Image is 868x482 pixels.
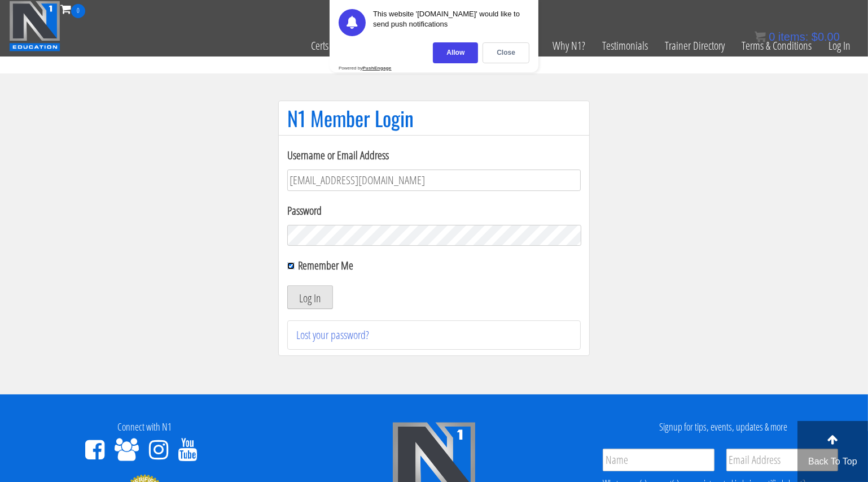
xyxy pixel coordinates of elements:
div: Close [483,42,529,63]
button: Log In [287,285,333,309]
span: 0 [769,31,775,43]
div: This website '[DOMAIN_NAME]' would like to send push notifications [373,9,529,36]
span: items: [778,31,808,43]
a: Terms & Conditions [733,18,820,73]
div: Powered by [339,66,392,71]
span: 0 [71,4,85,18]
span: $ [812,31,818,43]
h4: Signup for tips, events, updates & more [587,422,860,433]
label: Password [287,202,581,219]
input: Name [603,449,714,471]
a: Testimonials [594,18,656,73]
a: Certs [303,18,337,73]
a: 0 [60,1,85,16]
p: Back To Top [797,455,868,468]
label: Username or Email Address [287,147,581,164]
img: n1-education [9,1,60,51]
a: Why N1? [544,18,594,73]
input: Email Address [726,449,838,471]
img: icon11.png [755,31,766,42]
div: Allow [433,42,478,63]
bdi: 0.00 [812,31,840,43]
a: Log In [820,18,859,73]
label: Remember Me [298,258,354,273]
h1: N1 Member Login [287,107,581,129]
h4: Connect with N1 [8,422,281,433]
strong: PushEngage [362,66,391,71]
a: Lost your password? [296,327,369,342]
a: Trainer Directory [656,18,733,73]
a: 0 items: $0.00 [755,31,840,43]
